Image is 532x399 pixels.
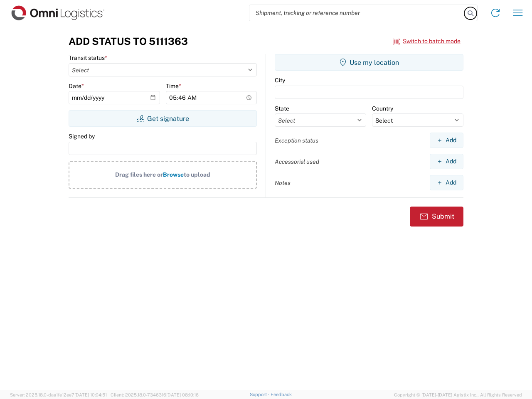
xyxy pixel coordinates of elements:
[275,54,463,71] button: Use my location
[275,158,319,165] label: Accessorial used
[166,82,181,90] label: Time
[163,171,184,178] span: Browse
[166,392,199,397] span: [DATE] 08:10:16
[74,392,107,397] span: [DATE] 10:04:51
[69,54,107,62] label: Transit status
[10,392,107,397] span: Server: 2025.18.0-daa1fe12ee7
[275,137,318,144] label: Exception status
[275,76,285,84] label: City
[249,5,465,21] input: Shipment, tracking or reference number
[69,82,84,90] label: Date
[394,391,522,399] span: Copyright © [DATE]-[DATE] Agistix Inc., All Rights Reserved
[69,35,188,47] h3: Add Status to 5111363
[430,133,463,148] button: Add
[275,179,291,187] label: Notes
[184,171,210,178] span: to upload
[275,105,289,112] label: State
[69,133,95,140] label: Signed by
[69,110,257,127] button: Get signature
[250,392,271,397] a: Support
[430,175,463,190] button: Add
[410,207,463,227] button: Submit
[430,154,463,169] button: Add
[372,105,393,112] label: Country
[115,171,163,178] span: Drag files here or
[111,392,199,397] span: Client: 2025.18.0-7346316
[393,34,461,48] button: Switch to batch mode
[271,392,292,397] a: Feedback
